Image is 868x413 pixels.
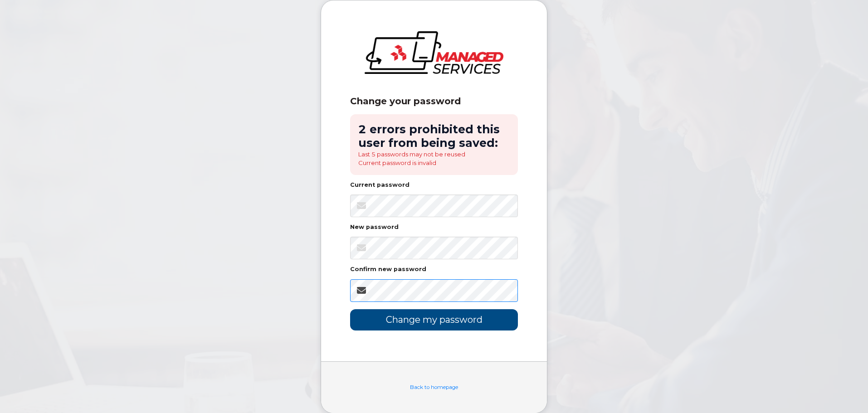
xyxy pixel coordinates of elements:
[350,267,426,272] label: Confirm new password
[350,224,399,230] label: New password
[350,96,518,107] div: Change your password
[358,122,510,150] h2: 2 errors prohibited this user from being saved:
[350,182,410,188] label: Current password
[365,31,503,74] img: logo-large.png
[358,159,510,167] li: Current password is invalid
[358,150,510,159] li: Last 5 passwords may not be reused
[350,309,518,330] input: Change my password
[410,384,458,390] a: Back to homepage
